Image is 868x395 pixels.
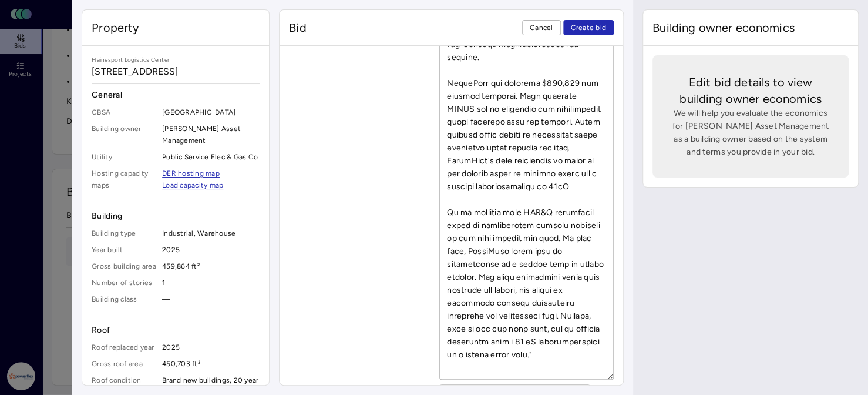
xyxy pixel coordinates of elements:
[162,358,260,370] span: 450,703 ft²
[92,168,157,191] span: Hosting capacity maps
[92,19,139,36] span: Property
[92,106,157,118] span: CBSA
[162,293,260,305] span: —
[652,19,795,36] span: Building owner economics
[92,260,157,272] span: Gross building area
[92,210,260,223] span: Building
[92,277,157,289] span: Number of stories
[92,123,157,146] span: Building owner
[162,151,260,163] span: Public Service Elec & Gas Co
[92,55,260,65] span: Hainesport Logistics Center
[92,89,260,102] span: General
[92,244,157,256] span: Year built
[92,151,157,163] span: Utility
[92,227,157,239] span: Building type
[162,106,260,118] span: [GEOGRAPHIC_DATA]
[162,244,260,256] span: 2025
[92,358,157,370] span: Gross roof area
[530,22,553,34] span: Cancel
[671,74,830,107] span: Edit bid details to view building owner economics
[289,19,306,36] span: Bid
[92,293,157,305] span: Building class
[522,20,561,35] button: Cancel
[162,277,260,289] span: 1
[563,20,614,35] button: Create bid
[92,65,260,79] span: [STREET_ADDRESS]
[162,342,260,353] span: 2025
[162,227,260,239] span: Industrial, Warehouse
[162,123,260,146] span: [PERSON_NAME] Asset Management
[162,179,223,191] a: Load capacity map
[671,107,830,159] span: We will help you evaluate the economics for [PERSON_NAME] Asset Management as a building owner ba...
[92,342,157,353] span: Roof replaced year
[162,168,220,179] a: DER hosting map
[162,260,260,272] span: 459,864 ft²
[92,324,260,337] span: Roof
[571,22,607,34] span: Create bid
